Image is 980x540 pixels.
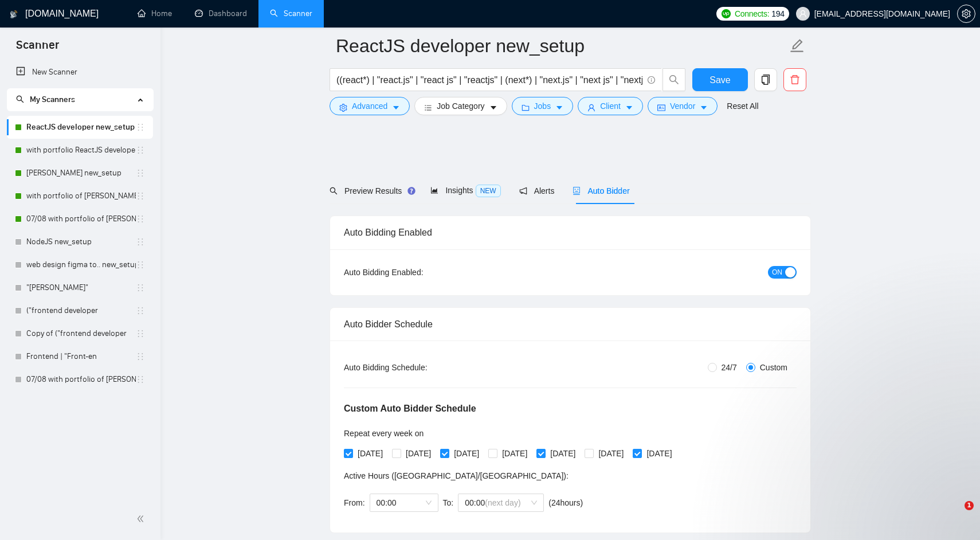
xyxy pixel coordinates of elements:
span: edit [790,38,805,53]
a: searchScanner [270,9,312,18]
span: Active Hours ( [GEOGRAPHIC_DATA]/[GEOGRAPHIC_DATA] ): [344,471,569,480]
a: [PERSON_NAME] new_setup [26,162,136,185]
img: upwork-logo.png [722,9,731,18]
span: caret-down [700,103,708,112]
button: search [663,68,685,91]
span: holder [136,214,145,224]
span: [DATE] [642,447,676,460]
iframe: Intercom live chat [941,501,969,529]
button: setting [957,5,975,23]
div: Auto Bidder Schedule [344,308,797,341]
input: Search Freelance Jobs... [336,73,642,87]
span: holder [136,169,145,178]
button: userClientcaret-down [578,97,643,115]
span: Advanced [352,100,387,112]
span: ON [772,266,782,279]
span: [DATE] [546,447,580,460]
span: From: [344,498,365,507]
span: Auto Bidder [573,186,629,195]
span: (next day) [485,498,520,507]
span: user [799,10,807,18]
span: holder [136,237,145,246]
button: folderJobscaret-down [512,97,574,115]
span: Custom [755,361,792,374]
span: caret-down [392,103,400,112]
span: area-chart [430,186,438,194]
span: search [663,75,685,85]
span: 00:00 [377,494,432,511]
span: search [16,95,24,103]
input: Scanner name... [336,32,787,60]
span: caret-down [555,103,563,112]
a: 07/08 with portfolio of [PERSON_NAME] new_setup [26,208,136,230]
span: holder [136,260,145,269]
span: robot [573,187,581,195]
span: 1 [965,501,974,510]
span: info-circle [648,76,655,84]
li: NodeJS new_setup [7,230,153,253]
button: barsJob Categorycaret-down [414,97,507,115]
button: delete [783,68,806,91]
span: 24/7 [717,361,742,374]
button: Save [692,68,748,91]
span: Save [709,73,730,87]
a: Frontend | "Front-en [26,345,136,368]
a: "[PERSON_NAME]" [26,276,136,299]
span: idcard [657,103,665,112]
span: holder [136,329,145,338]
span: setting [958,9,975,18]
span: Job Category [437,100,484,112]
span: [DATE] [594,447,628,460]
a: NodeJS new_setup [26,230,136,253]
span: [DATE] [401,447,436,460]
li: ReactJS developer new_setup [7,116,153,139]
span: Preview Results [330,186,412,195]
li: ("frontend developer [7,299,153,322]
span: NEW [476,185,501,197]
span: double-left [136,513,148,525]
span: 00:00 [465,494,537,511]
li: 07/08 with portfolio of MERN stack new_setup [7,368,153,391]
div: Tooltip anchor [406,186,417,196]
span: holder [136,306,145,315]
button: idcardVendorcaret-down [648,97,718,115]
div: Auto Bidding Schedule: [344,361,495,374]
a: setting [957,9,975,18]
span: holder [136,283,145,292]
li: "MERN stack" [7,276,153,299]
span: Repeat every week on [344,429,424,438]
div: Auto Bidding Enabled [344,216,797,249]
a: dashboardDashboard [195,9,247,18]
span: [DATE] [353,447,387,460]
span: folder [522,103,530,112]
a: homeHome [138,9,172,18]
span: holder [136,191,145,201]
a: ("frontend developer [26,299,136,322]
li: with portfolio of MERN stack new_setup [7,185,153,208]
span: copy [755,75,777,85]
a: ReactJS developer new_setup [26,116,136,139]
span: holder [136,146,145,155]
span: notification [519,187,527,195]
span: My Scanners [30,95,75,104]
span: search [330,187,338,195]
span: user [587,103,595,112]
span: holder [136,375,145,384]
a: web design figma to.. new_setup [26,253,136,276]
span: setting [339,103,347,112]
li: Copy of ("frontend developer [7,322,153,345]
a: 07/08 with portfolio of [PERSON_NAME] new_setup [26,368,136,391]
li: with portfolio ReactJS developer new_setup [7,139,153,162]
div: Auto Bidding Enabled: [344,266,495,279]
span: [DATE] [449,447,484,460]
li: New Scanner [7,61,153,84]
span: delete [784,75,806,85]
span: bars [424,103,432,112]
span: 194 [771,7,784,20]
a: New Scanner [16,61,144,84]
span: caret-down [489,103,497,112]
a: with portfolio ReactJS developer new_setup [26,139,136,162]
img: logo [10,5,18,24]
span: Connects: [735,7,769,20]
span: Vendor [670,100,695,112]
